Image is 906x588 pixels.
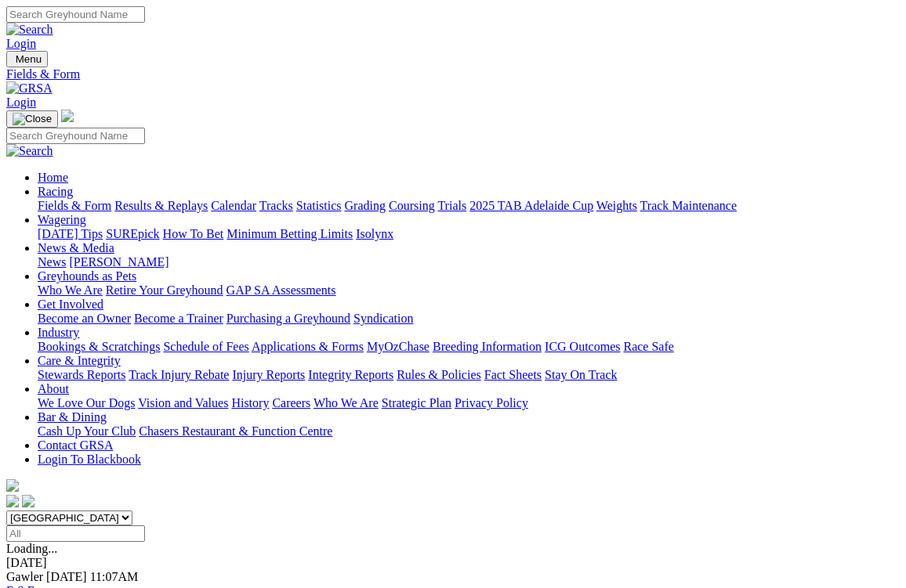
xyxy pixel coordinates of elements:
[106,283,223,297] a: Retire Your Greyhound
[134,312,223,325] a: Become a Trainer
[6,96,36,109] a: Login
[46,570,87,583] span: [DATE]
[6,51,48,67] button: Toggle navigation
[6,144,53,158] img: Search
[469,199,593,212] a: 2025 TAB Adelaide Cup
[6,525,145,542] input: Select date
[38,298,103,311] a: Get Involved
[38,312,900,326] div: Get Involved
[106,227,159,240] a: SUREpick
[6,479,19,492] img: logo-grsa-white.png
[38,199,900,213] div: Racing
[437,199,466,212] a: Trials
[61,110,74,122] img: logo-grsa-white.png
[545,368,617,381] a: Stay On Track
[356,227,393,240] a: Isolynx
[484,368,542,381] a: Fact Sheets
[211,199,256,212] a: Calendar
[38,424,136,438] a: Cash Up Your Club
[22,495,34,507] img: twitter.svg
[6,542,57,555] span: Loading...
[38,255,900,269] div: News & Media
[139,424,332,438] a: Chasers Restaurant & Function Centre
[623,340,673,353] a: Race Safe
[38,368,125,381] a: Stewards Reports
[226,312,350,325] a: Purchasing a Greyhound
[38,283,900,298] div: Greyhounds as Pets
[313,396,379,409] a: Who We Are
[163,227,224,240] a: How To Bet
[38,185,73,198] a: Racing
[455,396,528,409] a: Privacy Policy
[6,23,53,37] img: Search
[38,326,79,339] a: Industry
[38,312,131,325] a: Become an Owner
[38,438,113,452] a: Contact GRSA
[69,255,169,269] a: [PERSON_NAME]
[308,368,393,381] a: Integrity Reports
[38,424,900,438] div: Bar & Dining
[382,396,451,409] a: Strategic Plan
[38,410,107,424] a: Bar & Dining
[38,269,136,283] a: Greyhounds as Pets
[38,255,66,269] a: News
[38,171,68,184] a: Home
[226,227,353,240] a: Minimum Betting Limits
[38,241,114,254] a: News & Media
[640,199,737,212] a: Track Maintenance
[114,199,208,212] a: Results & Replays
[38,396,900,410] div: About
[38,453,141,466] a: Login To Blackbook
[296,199,342,212] a: Statistics
[163,340,248,353] a: Schedule of Fees
[38,340,900,354] div: Industry
[272,396,310,409] a: Careers
[226,283,336,297] a: GAP SA Assessments
[6,570,43,583] span: Gawler
[138,396,228,409] a: Vision and Values
[545,340,620,353] a: ICG Outcomes
[16,53,42,65] span: Menu
[259,199,293,212] a: Tracks
[6,81,53,96] img: GRSA
[6,110,58,128] button: Toggle navigation
[38,213,86,226] a: Wagering
[231,396,269,409] a: History
[38,227,900,241] div: Wagering
[38,283,103,297] a: Who We Are
[353,312,413,325] a: Syndication
[38,382,69,395] a: About
[38,354,121,367] a: Care & Integrity
[6,128,145,144] input: Search
[6,6,145,23] input: Search
[345,199,386,212] a: Grading
[38,368,900,382] div: Care & Integrity
[38,396,135,409] a: We Love Our Dogs
[252,340,364,353] a: Applications & Forms
[6,67,900,81] a: Fields & Form
[38,340,160,353] a: Bookings & Scratchings
[38,227,103,240] a: [DATE] Tips
[596,199,637,212] a: Weights
[6,495,19,507] img: facebook.svg
[367,340,429,353] a: MyOzChase
[38,199,111,212] a: Fields & Form
[433,340,542,353] a: Breeding Information
[6,37,36,50] a: Login
[389,199,435,212] a: Coursing
[13,113,52,125] img: Close
[6,556,900,570] div: [DATE]
[129,368,229,381] a: Track Injury Rebate
[232,368,305,381] a: Injury Reports
[397,368,481,381] a: Rules & Policies
[90,570,139,583] span: 11:07AM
